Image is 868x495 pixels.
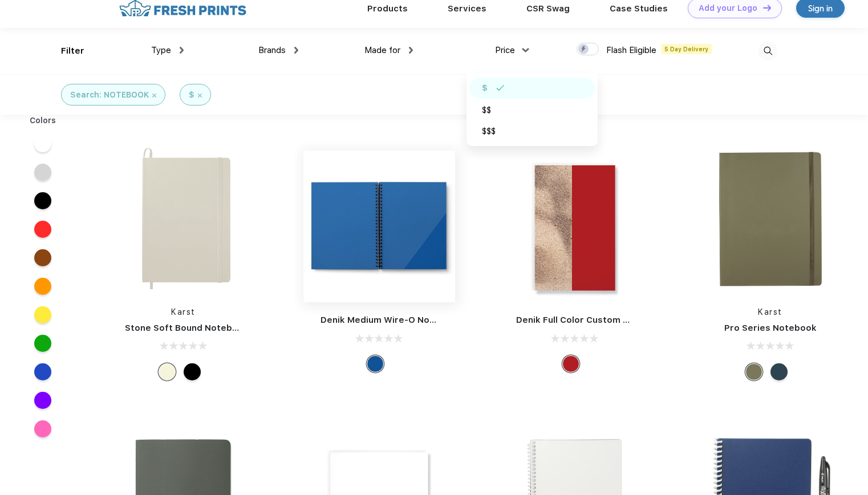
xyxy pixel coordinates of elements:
[367,355,384,372] div: Full Color
[526,3,570,14] a: CSR Swag
[495,45,515,55] span: Price
[562,355,579,372] div: Full Color
[516,315,783,325] a: Denik Full Color Custom Softcover Layflat Notebook/Journal
[21,115,65,127] div: Colors
[482,82,488,94] div: $
[152,94,156,98] img: filter_cancel.svg
[258,45,286,55] span: Brands
[482,104,491,116] div: $$
[180,47,184,54] img: dropdown.png
[808,2,833,15] div: Sign in
[770,363,788,380] div: Navy
[159,363,176,380] div: Beige
[724,323,817,333] a: Pro Series Notebook
[695,143,846,295] img: func=resize&h=266
[661,44,712,54] span: 5 Day Delivery
[171,307,196,317] a: Karst
[70,89,149,101] div: Search: NOTEBOOK
[699,3,757,13] div: Add your Logo
[125,323,249,333] a: Stone Soft Bound Notebook
[482,125,496,137] div: $$$
[499,151,651,302] img: func=resize&h=266
[758,307,782,317] a: Karst
[448,3,486,14] a: Services
[303,151,455,302] img: func=resize&h=266
[759,42,777,60] img: desktop_search.svg
[763,5,771,11] img: DT
[522,48,529,52] img: dropdown.png
[294,47,298,54] img: dropdown.png
[198,94,202,98] img: filter_cancel.svg
[189,89,194,101] div: $
[409,47,413,54] img: dropdown.png
[745,363,762,380] div: Olive
[61,44,84,58] div: Filter
[321,315,461,325] a: Denik Medium Wire-O Notebook
[108,143,259,295] img: func=resize&h=266
[606,45,656,55] span: Flash Eligible
[367,3,408,14] a: Products
[151,45,171,55] span: Type
[364,45,400,55] span: Made for
[496,85,505,91] img: filter_selected.svg
[184,363,201,380] div: Black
